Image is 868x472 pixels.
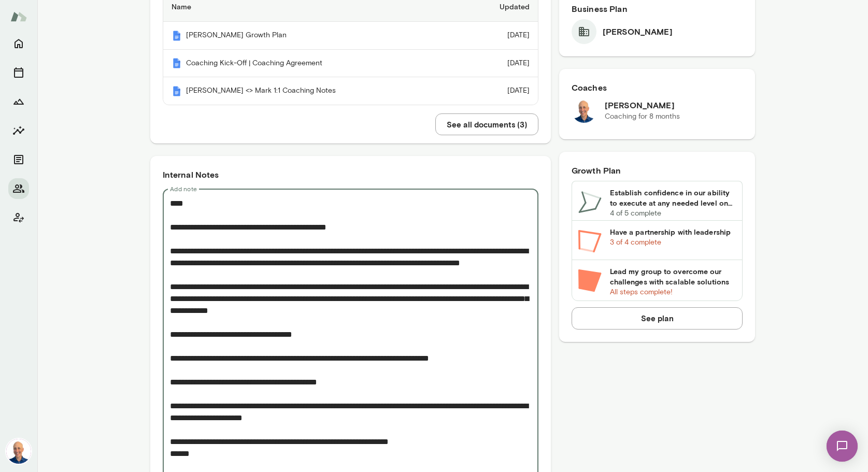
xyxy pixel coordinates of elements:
h6: Lead my group to overcome our challenges with scalable solutions [610,266,736,287]
h6: Internal Notes [163,168,538,181]
img: Mark Lazen [572,98,596,123]
img: Mark Lazen [6,439,31,464]
label: Add note [170,184,197,193]
p: Coaching for 8 months [605,111,680,122]
button: Sessions [8,62,29,83]
p: All steps complete! [610,287,736,297]
button: Growth Plan [8,91,29,112]
h6: Business Plan [572,3,743,15]
p: 3 of 4 complete [610,237,736,248]
td: [DATE] [461,50,538,78]
button: See all documents (3) [435,113,538,135]
button: Home [8,33,29,54]
td: [DATE] [461,77,538,105]
img: Mento | Coaching sessions [172,58,182,68]
button: Documents [8,149,29,170]
h6: Growth Plan [572,164,743,177]
button: See plan [572,307,743,329]
button: Client app [8,207,29,228]
th: Coaching Kick-Off | Coaching Agreement [163,50,461,78]
button: Members [8,178,29,199]
th: [PERSON_NAME] <> Mark 1:1 Coaching Notes [163,77,461,105]
h6: [PERSON_NAME] [603,25,673,38]
img: Mento | Coaching sessions [172,31,182,41]
h6: Establish confidence in our ability to execute at any needed level on the stage [610,188,736,208]
p: 4 of 5 complete [610,208,736,219]
h6: Have a partnership with leadership [610,227,736,237]
th: [PERSON_NAME] Growth Plan [163,22,461,50]
img: Mento [10,7,27,26]
img: Mento | Coaching sessions [172,86,182,96]
h6: Coaches [572,81,743,94]
h6: [PERSON_NAME] [605,99,680,111]
td: [DATE] [461,22,538,50]
button: Insights [8,120,29,141]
